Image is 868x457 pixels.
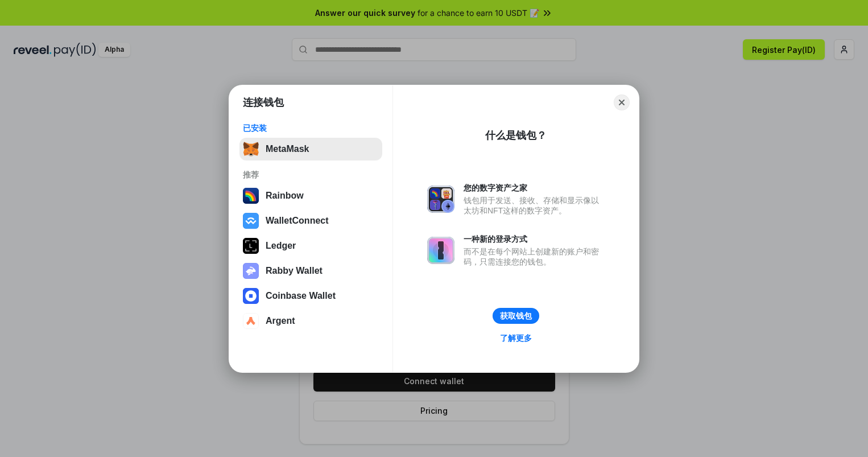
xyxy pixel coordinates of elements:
div: Argent [266,316,295,326]
div: Rabby Wallet [266,266,323,276]
button: Argent [239,310,382,332]
div: 而不是在每个网站上创建新的账户和密码，只需连接您的钱包。 [464,246,605,267]
button: 获取钱包 [493,308,539,324]
a: 了解更多 [493,331,539,345]
button: MetaMask [239,138,382,160]
img: svg+xml,%3Csvg%20xmlns%3D%22http%3A%2F%2Fwww.w3.org%2F2000%2Fsvg%22%20fill%3D%22none%22%20viewBox... [427,186,454,213]
img: svg+xml,%3Csvg%20width%3D%2228%22%20height%3D%2228%22%20viewBox%3D%220%200%2028%2028%22%20fill%3D... [243,288,259,304]
button: Rainbow [239,184,382,207]
div: MetaMask [266,144,309,154]
div: WalletConnect [266,216,329,226]
div: Coinbase Wallet [266,291,336,301]
img: svg+xml,%3Csvg%20width%3D%2228%22%20height%3D%2228%22%20viewBox%3D%220%200%2028%2028%22%20fill%3D... [243,213,259,229]
img: svg+xml,%3Csvg%20xmlns%3D%22http%3A%2F%2Fwww.w3.org%2F2000%2Fsvg%22%20fill%3D%22none%22%20viewBox... [243,263,259,279]
button: WalletConnect [239,209,382,232]
img: svg+xml,%3Csvg%20fill%3D%22none%22%20height%3D%2233%22%20viewBox%3D%220%200%2035%2033%22%20width%... [243,141,259,157]
img: svg+xml,%3Csvg%20xmlns%3D%22http%3A%2F%2Fwww.w3.org%2F2000%2Fsvg%22%20fill%3D%22none%22%20viewBox... [427,237,454,264]
div: Ledger [266,241,296,251]
img: svg+xml,%3Csvg%20xmlns%3D%22http%3A%2F%2Fwww.w3.org%2F2000%2Fsvg%22%20width%3D%2228%22%20height%3... [243,238,259,254]
button: Coinbase Wallet [239,285,382,307]
button: Rabby Wallet [239,260,382,282]
button: Close [614,94,630,110]
h1: 连接钱包 [243,96,284,109]
button: Ledger [239,234,382,257]
div: 钱包用于发送、接收、存储和显示像以太坊和NFT这样的数字资产。 [464,195,605,216]
div: 了解更多 [500,333,532,343]
div: 一种新的登录方式 [464,234,605,244]
div: 什么是钱包？ [485,129,547,142]
img: svg+xml,%3Csvg%20width%3D%2228%22%20height%3D%2228%22%20viewBox%3D%220%200%2028%2028%22%20fill%3D... [243,313,259,329]
div: 获取钱包 [500,311,532,321]
div: Rainbow [266,191,304,201]
div: 推荐 [243,170,379,180]
img: svg+xml,%3Csvg%20width%3D%22120%22%20height%3D%22120%22%20viewBox%3D%220%200%20120%20120%22%20fil... [243,188,259,204]
div: 您的数字资产之家 [464,183,605,193]
div: 已安装 [243,123,379,133]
